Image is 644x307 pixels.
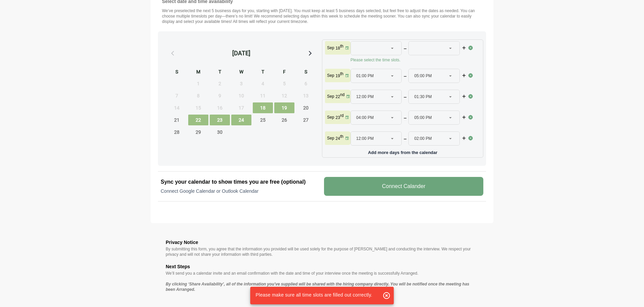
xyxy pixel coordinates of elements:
span: 01:30 PM [414,90,432,103]
sup: rd [340,113,344,118]
span: Monday, September 8, 2025 [188,90,208,101]
strong: 24 [335,136,340,141]
p: Sep [327,94,334,99]
div: M [188,68,208,77]
div: S [167,68,187,77]
p: Sep [327,115,334,120]
span: 05:00 PM [414,111,432,124]
span: Saturday, September 6, 2025 [296,78,316,89]
p: By clicking ‘Share Availability’, all of the information you’ve supplied will be shared with the ... [166,281,478,292]
p: Connect Google Calendar or Outlook Calendar [161,188,320,194]
span: Sunday, September 7, 2025 [167,90,187,101]
span: Tuesday, September 16, 2025 [210,102,230,113]
span: Monday, September 29, 2025 [188,127,208,137]
span: Monday, September 1, 2025 [188,78,208,89]
h3: Privacy Notice [166,238,478,246]
h2: Sync your calendar to show times you are free (optional) [161,178,320,186]
span: 02:00 PM [414,132,432,145]
span: Tuesday, September 23, 2025 [210,115,230,125]
p: Sep [327,135,334,141]
span: Thursday, September 4, 2025 [253,78,273,89]
span: Wednesday, September 17, 2025 [231,102,251,113]
strong: 18 [335,46,340,51]
span: Sunday, September 14, 2025 [167,102,187,113]
sup: nd [340,92,345,97]
span: 12:00 PM [356,90,374,103]
span: Saturday, September 20, 2025 [296,102,316,113]
span: Tuesday, September 30, 2025 [210,127,230,137]
strong: 23 [335,115,340,120]
span: Friday, September 19, 2025 [274,102,294,113]
div: T [210,68,230,77]
span: Wednesday, September 10, 2025 [231,90,251,101]
span: Saturday, September 13, 2025 [296,90,316,101]
span: Saturday, September 27, 2025 [296,115,316,125]
span: Sunday, September 21, 2025 [167,115,187,125]
span: Wednesday, September 24, 2025 [231,115,251,125]
strong: 22 [335,94,340,99]
p: We’ll send you a calendar invite and an email confirmation with the date and time of your intervi... [166,271,478,276]
p: Add more days from the calendar [325,148,480,155]
span: Tuesday, September 2, 2025 [210,78,230,89]
sup: th [340,134,344,139]
v-button: Connect Calander [324,177,483,196]
sup: th [340,44,344,49]
span: Monday, September 22, 2025 [188,115,208,125]
span: Thursday, September 18, 2025 [253,102,273,113]
p: We’ve preselected the next 5 business days for you, starting with [DATE]. You must keep at least ... [162,8,482,24]
p: By submitting this form, you agree that the information you provided will be used solely for the ... [166,246,478,257]
span: Tuesday, September 9, 2025 [210,90,230,101]
div: F [274,68,294,77]
span: Friday, September 26, 2025 [274,115,294,125]
strong: 19 [335,73,340,78]
span: Thursday, September 25, 2025 [253,115,273,125]
p: Sep [327,73,334,78]
div: [DATE] [232,49,250,58]
span: 01:00 PM [356,69,374,83]
span: Friday, September 5, 2025 [274,78,294,89]
span: Sunday, September 28, 2025 [167,127,187,137]
span: Thursday, September 11, 2025 [253,90,273,101]
sup: th [340,71,344,76]
div: S [296,68,316,77]
span: 04:00 PM [356,111,374,124]
span: Friday, September 12, 2025 [274,90,294,101]
span: 12:00 PM [356,132,374,145]
span: Please make sure all time slots are filled out correctly. [255,292,372,298]
h3: Next Steps [166,263,478,271]
span: Wednesday, September 3, 2025 [231,78,251,89]
p: Please select the time slots. [351,57,468,63]
p: Sep [327,45,334,51]
div: T [253,68,273,77]
div: W [231,68,251,77]
span: 05:00 PM [414,69,432,83]
span: Monday, September 15, 2025 [188,102,208,113]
